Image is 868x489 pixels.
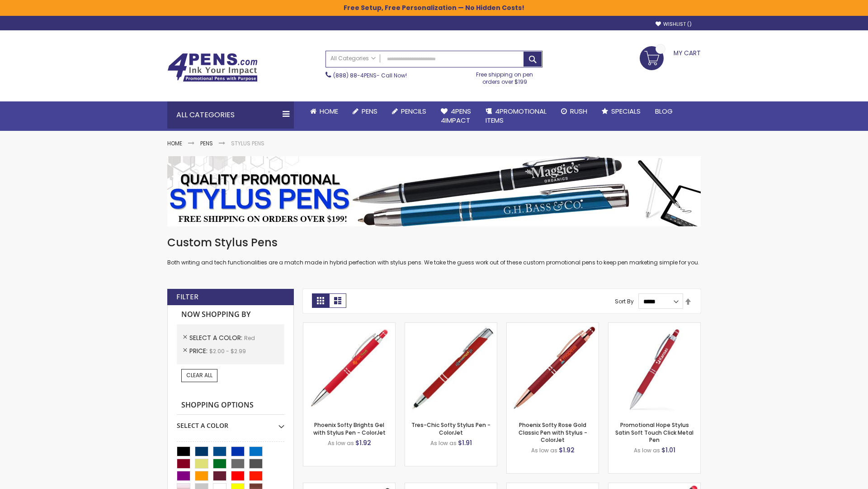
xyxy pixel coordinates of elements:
[303,323,395,415] img: Phoenix Softy Brights Gel with Stylus Pen - ColorJet-Red
[303,322,395,330] a: Phoenix Softy Brights Gel with Stylus Pen - ColorJet-Red
[661,446,675,455] span: $1.01
[531,446,557,454] span: As low as
[312,293,329,308] strong: Grid
[486,106,547,125] span: 4PROMOTIONAL ITEMS
[634,446,660,454] span: As low as
[656,21,692,28] a: Wishlist
[167,156,701,226] img: Stylus Pens
[181,369,217,382] a: Clear All
[458,438,472,447] span: $1.91
[176,292,198,302] strong: Filter
[200,139,213,147] a: Pens
[507,322,599,330] a: Phoenix Softy Rose Gold Classic Pen with Stylus - ColorJet-Red
[570,106,587,116] span: Rush
[167,235,701,267] div: Both writing and tech functionalities are a match made in hybrid perfection with stylus pens. We ...
[355,438,371,447] span: $1.92
[333,72,407,79] span: - Call Now!
[411,421,491,436] a: Tres-Chic Softy Stylus Pen - ColorJet
[303,101,345,121] a: Home
[655,106,673,116] span: Blog
[177,396,284,415] strong: Shopping Options
[326,51,380,66] a: All Categories
[609,322,700,330] a: Promotional Hope Stylus Satin Soft Touch Click Metal Pen-Red
[244,334,255,342] span: Red
[611,106,641,116] span: Specials
[434,101,478,131] a: 4Pens4impact
[478,101,554,131] a: 4PROMOTIONALITEMS
[167,53,258,82] img: 4Pens Custom Pens and Promotional Products
[405,323,497,415] img: Tres-Chic Softy Stylus Pen - ColorJet-Red
[333,72,377,79] a: (888) 88-4PENS
[186,371,212,379] span: Clear All
[209,347,246,355] span: $2.00 - $2.99
[328,439,354,447] span: As low as
[615,297,634,305] label: Sort By
[648,101,680,121] a: Blog
[385,101,434,121] a: Pencils
[362,106,377,116] span: Pens
[405,322,497,330] a: Tres-Chic Softy Stylus Pen - ColorJet-Red
[615,421,693,443] a: Promotional Hope Stylus Satin Soft Touch Click Metal Pen
[177,305,284,324] strong: Now Shopping by
[559,446,575,455] span: $1.92
[167,235,701,250] h1: Custom Stylus Pens
[401,106,426,116] span: Pencils
[594,101,648,121] a: Specials
[313,421,386,436] a: Phoenix Softy Brights Gel with Stylus Pen - ColorJet
[507,323,599,415] img: Phoenix Softy Rose Gold Classic Pen with Stylus - ColorJet-Red
[554,101,594,121] a: Rush
[167,139,182,147] a: Home
[189,346,209,355] span: Price
[609,323,700,415] img: Promotional Hope Stylus Satin Soft Touch Click Metal Pen-Red
[441,106,471,125] span: 4Pens 4impact
[231,139,264,147] strong: Stylus Pens
[177,415,284,430] div: Select A Color
[330,55,376,62] span: All Categories
[189,333,244,342] span: Select A Color
[430,439,457,447] span: As low as
[467,67,543,86] div: Free shipping on pen orders over $199
[320,106,338,116] span: Home
[345,101,385,121] a: Pens
[519,421,587,443] a: Phoenix Softy Rose Gold Classic Pen with Stylus - ColorJet
[167,101,294,129] div: All Categories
